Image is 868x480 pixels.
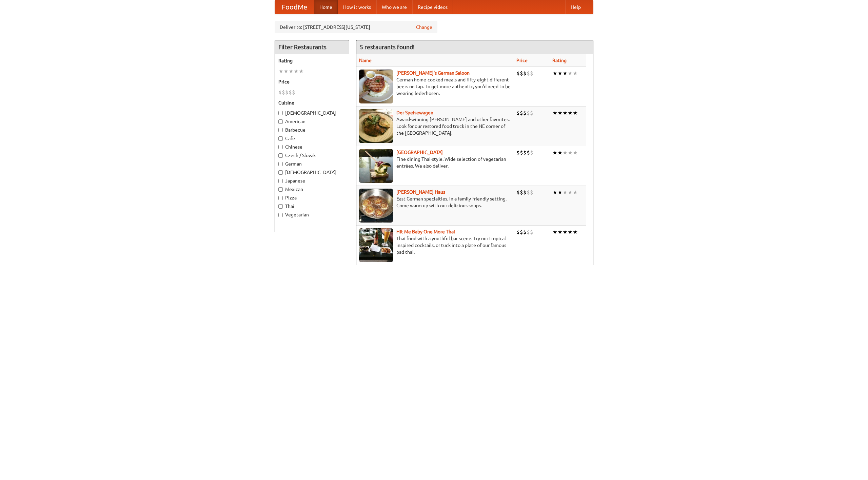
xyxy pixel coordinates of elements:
img: kohlhaus.jpg [359,189,393,223]
a: Help [565,0,586,14]
a: [PERSON_NAME]'s German Saloon [396,70,470,76]
b: [PERSON_NAME] Haus [396,189,445,195]
li: $ [527,149,530,156]
label: [DEMOGRAPHIC_DATA] [278,169,346,176]
a: [GEOGRAPHIC_DATA] [396,150,443,155]
p: Fine dining Thai-style. Wide selection of vegetarian entrées. We also deliver. [359,156,511,169]
li: $ [527,189,530,196]
img: satay.jpg [359,149,393,183]
li: $ [530,109,533,117]
input: Japanese [278,179,283,183]
li: $ [516,149,520,156]
li: $ [278,89,282,96]
li: ★ [573,70,578,77]
li: ★ [573,189,578,196]
li: ★ [557,149,563,156]
li: ★ [278,68,283,75]
li: $ [292,89,295,96]
li: $ [527,228,530,236]
li: ★ [568,228,573,236]
li: ★ [568,109,573,117]
input: American [278,119,283,124]
p: Award-winning [PERSON_NAME] and other favorites. Look for our restored food truck in the NE corne... [359,116,511,136]
li: ★ [294,68,299,75]
label: German [278,160,346,167]
li: ★ [573,228,578,236]
li: ★ [552,189,557,196]
input: Chinese [278,145,283,149]
input: Pizza [278,196,283,200]
label: Vegetarian [278,211,346,218]
li: $ [523,189,527,196]
input: Thai [278,204,283,209]
a: How it works [338,0,376,14]
label: Chinese [278,143,346,150]
a: Der Speisewagen [396,110,433,115]
a: Price [516,58,528,63]
div: Deliver to: [STREET_ADDRESS][US_STATE] [275,21,437,33]
label: Japanese [278,177,346,184]
li: $ [527,109,530,117]
input: Czech / Slovak [278,153,283,158]
li: $ [516,189,520,196]
img: speisewagen.jpg [359,109,393,143]
label: [DEMOGRAPHIC_DATA] [278,110,346,116]
li: ★ [557,109,563,117]
label: Thai [278,203,346,210]
li: ★ [552,149,557,156]
a: FoodMe [275,0,314,14]
li: ★ [563,189,568,196]
li: ★ [557,70,563,77]
li: ★ [568,189,573,196]
a: Name [359,58,372,63]
li: $ [520,149,523,156]
li: $ [523,149,527,156]
label: Czech / Slovak [278,152,346,159]
li: ★ [557,228,563,236]
input: [DEMOGRAPHIC_DATA] [278,170,283,175]
p: German home-cooked meals and fifty-eight different beers on tap. To get more authentic, you'd nee... [359,76,511,97]
input: Barbecue [278,128,283,132]
li: ★ [299,68,304,75]
li: $ [516,228,520,236]
li: ★ [563,228,568,236]
li: $ [289,89,292,96]
li: $ [530,70,533,77]
li: $ [520,70,523,77]
a: Home [314,0,338,14]
li: ★ [563,149,568,156]
img: babythai.jpg [359,228,393,262]
a: Hit Me Baby One More Thai [396,229,455,234]
h5: Price [278,78,346,85]
a: Change [416,24,432,31]
label: Cafe [278,135,346,142]
li: ★ [283,68,289,75]
img: esthers.jpg [359,70,393,103]
li: $ [523,109,527,117]
li: $ [520,189,523,196]
li: $ [516,109,520,117]
li: $ [530,149,533,156]
li: ★ [563,109,568,117]
li: ★ [573,149,578,156]
li: ★ [568,70,573,77]
h4: Filter Restaurants [275,40,349,54]
li: $ [520,228,523,236]
li: $ [523,70,527,77]
li: ★ [557,189,563,196]
li: $ [282,89,285,96]
input: German [278,162,283,166]
li: $ [516,70,520,77]
label: Mexican [278,186,346,193]
li: ★ [552,70,557,77]
input: Cafe [278,136,283,141]
li: $ [530,189,533,196]
li: $ [285,89,289,96]
h5: Rating [278,57,346,64]
li: $ [523,228,527,236]
li: ★ [552,109,557,117]
a: Recipe videos [412,0,453,14]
